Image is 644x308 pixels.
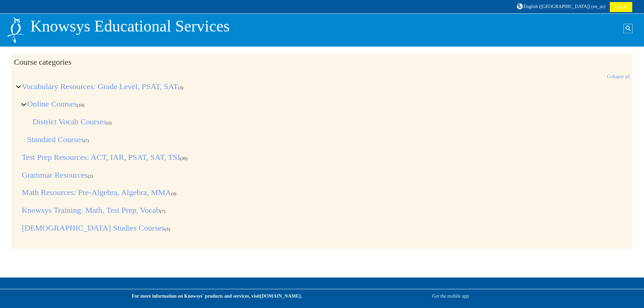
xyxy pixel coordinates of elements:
[22,224,165,232] a: [DEMOGRAPHIC_DATA] Studies Courses
[6,16,25,44] img: Logo
[22,188,171,197] a: Math Resources: Pre-Algebra, Algebra, MMA
[610,2,632,12] a: Log in
[22,153,180,162] a: Test Prep Resources: ACT, IAR, PSAT, SAT, TSI
[524,4,605,9] span: English ([GEOGRAPHIC_DATA]) ‎(en_us)‎
[178,85,183,90] span: Number of courses
[27,100,77,108] a: Online Courses
[30,16,230,36] p: Knowsys Educational Services
[607,74,630,79] a: Collapse all
[77,103,84,108] span: Number of courses
[171,191,176,196] span: Number of courses
[106,120,112,125] span: Number of courses
[22,206,160,214] a: Knowsys Training: Math, Test Prep, Vocab
[6,27,25,32] a: Home
[22,171,88,179] a: Grammar Resources
[165,227,170,232] span: Number of courses
[88,174,93,179] span: Number of courses
[516,1,606,12] a: English ([GEOGRAPHIC_DATA]) ‎(en_us)‎
[14,57,630,67] h2: Course categories
[180,156,187,161] span: Number of courses
[160,209,165,214] span: Number of courses
[22,82,178,91] a: Vocabulary Resources: Grade Level, PSAT, SAT
[33,117,106,126] a: District Vocab Courses
[260,293,301,299] a: [DOMAIN_NAME]
[27,135,84,144] a: Standard Courses
[432,293,469,299] a: Get the mobile app
[84,138,89,143] span: Number of courses
[132,293,302,299] strong: For more information on Knowsys' products and services, visit .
